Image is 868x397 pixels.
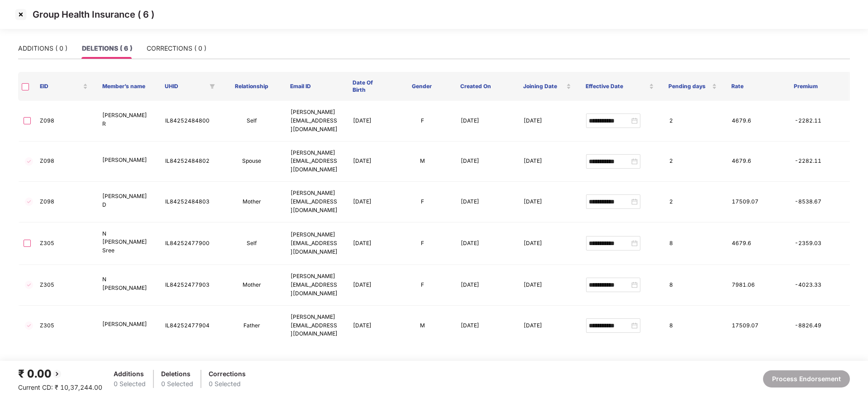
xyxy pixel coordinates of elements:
td: [PERSON_NAME][EMAIL_ADDRESS][DOMAIN_NAME] [283,182,346,222]
td: -2282.11 [787,101,850,142]
td: [DATE] [516,306,579,346]
th: Date Of Birth [345,72,391,101]
div: Additions [114,369,146,379]
span: EID [40,83,81,90]
p: [PERSON_NAME] D [102,192,150,209]
p: [PERSON_NAME] [102,156,150,165]
td: [DATE] [516,265,579,306]
td: F [391,265,453,306]
td: [PERSON_NAME][EMAIL_ADDRESS][DOMAIN_NAME] [283,101,346,142]
td: 2 [662,142,725,182]
div: CORRECTIONS ( 0 ) [147,43,206,53]
td: Self [220,101,283,142]
td: [PERSON_NAME][EMAIL_ADDRESS][DOMAIN_NAME] [283,142,346,182]
td: M [391,142,453,182]
td: [DATE] [516,222,579,265]
span: filter [210,84,215,89]
td: 4679.6 [725,222,787,265]
span: Effective Date [586,83,648,90]
td: 8 [662,306,725,346]
span: Joining Date [523,83,564,90]
td: [DATE] [346,265,391,306]
td: -8826.49 [787,306,850,346]
th: Rate [724,72,787,101]
td: [DATE] [346,222,391,265]
td: 17509.07 [725,182,787,222]
td: Self [220,222,283,265]
img: svg+xml;base64,PHN2ZyBpZD0iQmFjay0yMHgyMCIgeG1sbnM9Imh0dHA6Ly93d3cudzMub3JnLzIwMDAvc3ZnIiB3aWR0aD... [52,369,62,379]
span: filter [208,81,217,92]
div: 0 Selected [209,379,246,389]
td: -2359.03 [787,222,850,265]
p: N [PERSON_NAME] [102,275,150,293]
td: 17509.07 [725,306,787,346]
td: IL84252477904 [158,306,220,346]
td: Mother [220,182,283,222]
td: [PERSON_NAME][EMAIL_ADDRESS][DOMAIN_NAME] [283,222,346,265]
td: [DATE] [346,182,391,222]
td: [DATE] [453,265,516,306]
p: N [PERSON_NAME] Sree [102,230,150,255]
th: Created On [453,72,515,101]
div: DELETIONS ( 6 ) [82,43,132,53]
td: 4679.6 [725,101,787,142]
div: ₹ 0.00 [18,365,102,383]
button: Process Endorsement [763,370,850,388]
td: IL84252484803 [158,182,220,222]
img: svg+xml;base64,PHN2ZyBpZD0iVGljay0zMngzMiIgeG1sbnM9Imh0dHA6Ly93d3cudzMub3JnLzIwMDAvc3ZnIiB3aWR0aD... [24,320,34,331]
td: M [391,306,453,346]
span: Current CD: ₹ 10,37,244.00 [18,383,102,391]
div: Deletions [161,369,193,379]
td: Z098 [33,182,95,222]
td: [PERSON_NAME][EMAIL_ADDRESS][DOMAIN_NAME] [283,306,346,346]
td: Z098 [33,142,95,182]
p: Group Health Insurance ( 6 ) [33,9,154,20]
td: -8538.67 [787,182,850,222]
td: [DATE] [453,182,516,222]
td: F [391,182,453,222]
th: EID [33,72,95,101]
th: Effective Date [578,72,662,101]
div: 0 Selected [161,379,193,389]
td: 7981.06 [725,265,787,306]
td: Z305 [33,306,95,346]
th: Pending days [661,72,724,101]
td: IL84252484802 [158,142,220,182]
td: [DATE] [453,222,516,265]
td: IL84252477900 [158,222,220,265]
p: [PERSON_NAME] [102,320,150,329]
td: 2 [662,101,725,142]
th: Premium [787,72,849,101]
td: Z305 [33,222,95,265]
td: 4679.6 [725,142,787,182]
td: F [391,101,453,142]
span: Pending days [668,83,710,90]
div: Corrections [209,369,246,379]
td: Father [220,306,283,346]
div: ADDITIONS ( 0 ) [18,43,67,53]
td: 8 [662,265,725,306]
td: IL84252477903 [158,265,220,306]
td: -2282.11 [787,142,850,182]
span: UHID [165,83,205,90]
td: [PERSON_NAME][EMAIL_ADDRESS][DOMAIN_NAME] [283,265,346,306]
td: [DATE] [453,306,516,346]
img: svg+xml;base64,PHN2ZyBpZD0iVGljay0zMngzMiIgeG1sbnM9Imh0dHA6Ly93d3cudzMub3JnLzIwMDAvc3ZnIiB3aWR0aD... [24,196,34,207]
td: [DATE] [516,101,579,142]
td: [DATE] [516,142,579,182]
td: [DATE] [346,101,391,142]
img: svg+xml;base64,PHN2ZyBpZD0iVGljay0zMngzMiIgeG1sbnM9Imh0dHA6Ly93d3cudzMub3JnLzIwMDAvc3ZnIiB3aWR0aD... [24,279,34,290]
td: [DATE] [453,101,516,142]
img: svg+xml;base64,PHN2ZyBpZD0iVGljay0zMngzMiIgeG1sbnM9Imh0dHA6Ly93d3cudzMub3JnLzIwMDAvc3ZnIiB3aWR0aD... [24,156,34,167]
th: Member’s name [95,72,157,101]
td: [DATE] [346,306,391,346]
p: [PERSON_NAME] R [102,111,150,128]
td: -4023.33 [787,265,850,306]
td: F [391,222,453,265]
td: 2 [662,182,725,222]
img: svg+xml;base64,PHN2ZyBpZD0iQ3Jvc3MtMzJ4MzIiIHhtbG5zPSJodHRwOi8vd3d3LnczLm9yZy8yMDAwL3N2ZyIgd2lkdG... [14,7,28,22]
td: Spouse [220,142,283,182]
td: Mother [220,265,283,306]
td: Z305 [33,265,95,306]
td: [DATE] [346,142,391,182]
